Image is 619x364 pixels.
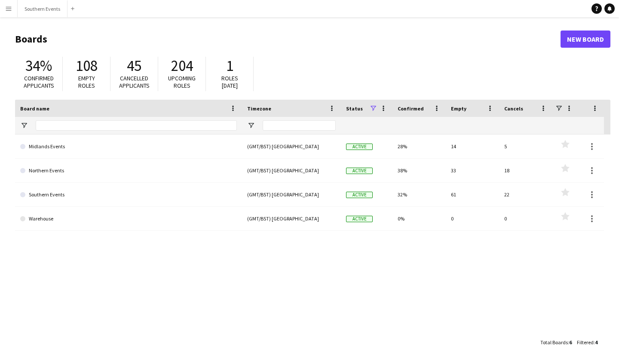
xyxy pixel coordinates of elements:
button: Southern Events [18,0,67,17]
div: 5 [499,135,552,158]
span: Cancels [504,105,523,112]
button: Open Filter Menu [20,122,28,129]
div: (GMT/BST) [GEOGRAPHIC_DATA] [242,183,341,206]
div: 22 [499,183,552,206]
span: Total Boards [540,339,568,346]
div: (GMT/BST) [GEOGRAPHIC_DATA] [242,207,341,230]
span: Active [346,216,373,222]
span: 45 [127,56,141,75]
a: Midlands Events [20,135,237,159]
span: Status [346,105,363,112]
div: : [540,334,572,351]
span: Roles [DATE] [221,74,238,89]
span: 6 [569,339,572,346]
div: 0 [499,207,552,230]
div: 0 [446,207,499,230]
span: Active [346,168,373,174]
span: Empty [451,105,466,112]
a: Northern Events [20,159,237,183]
div: 14 [446,135,499,158]
span: Timezone [247,105,271,112]
span: Filtered [577,339,594,346]
div: 32% [392,183,446,206]
div: 38% [392,159,446,182]
div: 0% [392,207,446,230]
span: Board name [20,105,49,112]
div: (GMT/BST) [GEOGRAPHIC_DATA] [242,159,341,182]
span: Active [346,192,373,198]
span: 4 [595,339,598,346]
div: 28% [392,135,446,158]
span: 34% [25,56,52,75]
div: 18 [499,159,552,182]
a: Warehouse [20,207,237,231]
a: New Board [561,31,610,48]
input: Timezone Filter Input [263,120,336,131]
span: 204 [171,56,193,75]
span: Confirmed [398,105,424,112]
span: Upcoming roles [168,74,196,89]
div: 61 [446,183,499,206]
span: 108 [76,56,98,75]
span: Confirmed applicants [24,74,54,89]
div: 33 [446,159,499,182]
span: Empty roles [78,74,95,89]
h1: Boards [15,33,561,46]
div: : [577,334,598,351]
span: Cancelled applicants [119,74,150,89]
button: Open Filter Menu [247,122,255,129]
a: Southern Events [20,183,237,207]
div: (GMT/BST) [GEOGRAPHIC_DATA] [242,135,341,158]
input: Board name Filter Input [36,120,237,131]
span: 1 [226,56,233,75]
span: Active [346,144,373,150]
